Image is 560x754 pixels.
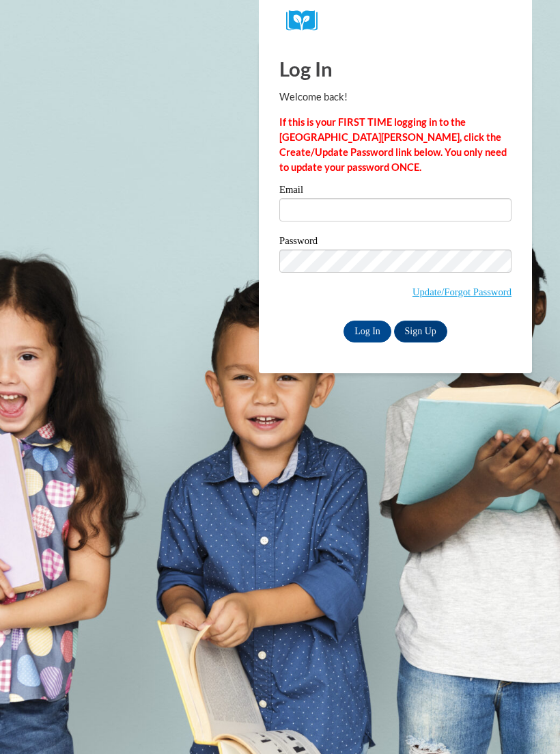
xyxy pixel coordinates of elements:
[344,321,391,342] input: Log In
[286,10,327,31] img: Logo brand
[394,321,447,342] a: Sign Up
[279,55,512,83] h1: Log In
[279,116,507,173] strong: If this is your FIRST TIME logging in to the [GEOGRAPHIC_DATA][PERSON_NAME], click the Create/Upd...
[279,236,512,250] label: Password
[279,90,512,105] p: Welcome back!
[412,286,512,297] a: Update/Forgot Password
[279,185,512,198] label: Email
[286,10,505,31] a: COX Campus
[505,699,549,743] iframe: Button to launch messaging window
